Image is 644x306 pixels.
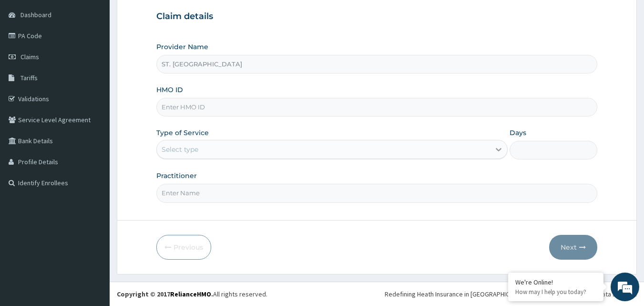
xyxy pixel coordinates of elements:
div: Chat with us now [50,53,160,66]
span: Claims [20,53,39,61]
a: RelianceHMO [170,290,211,298]
p: How may I help you today? [515,288,596,296]
input: Enter Name [156,184,598,202]
footer: All rights reserved. [110,282,644,306]
label: Provider Name [156,42,208,52]
label: Type of Service [156,128,209,137]
input: Enter HMO ID [156,98,598,116]
div: Minimize live chat window [156,5,179,28]
span: We're online! [55,92,132,189]
img: d_794563401_company_1708531726252_794563401 [18,48,39,72]
strong: Copyright © 2017 . [117,290,213,298]
span: Dashboard [20,11,51,19]
label: Days [510,128,526,137]
button: Next [549,235,597,260]
span: Tariffs [20,74,38,82]
h3: Claim details [156,11,598,22]
div: We're Online! [515,278,596,286]
label: Practitioner [156,171,197,180]
label: HMO ID [156,85,183,95]
div: Redefining Heath Insurance in [GEOGRAPHIC_DATA] using Telemedicine and Data Science! [385,289,637,299]
button: Previous [156,235,211,260]
textarea: Type your message and hit 'Enter' [5,204,182,238]
div: Select type [162,145,198,154]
